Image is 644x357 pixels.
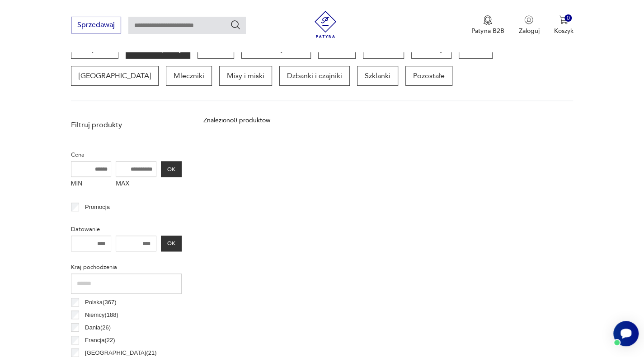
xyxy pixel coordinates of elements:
button: Sprzedawaj [71,17,121,33]
a: Sprzedawaj [71,23,121,29]
a: Ikona medaluPatyna B2B [471,15,504,35]
a: Szklanki [357,66,398,86]
button: OK [161,161,182,177]
div: 0 [564,14,572,22]
p: Zaloguj [518,27,539,35]
a: [GEOGRAPHIC_DATA] [71,66,159,86]
button: 0Koszyk [554,15,573,35]
button: Patyna B2B [471,15,504,35]
a: Dzbanki i czajniki [279,66,350,86]
label: MIN [71,177,112,191]
img: Patyna - sklep z meblami i dekoracjami vintage [312,11,339,38]
button: OK [161,236,182,251]
p: Francja ( 22 ) [85,335,115,345]
button: Szukaj [230,19,241,30]
img: Ikonka użytkownika [524,15,533,24]
iframe: Smartsupp widget button [613,321,639,346]
img: Ikona medalu [483,15,492,25]
a: Pozostałe [405,66,452,86]
p: Kraj pochodzenia [71,262,182,272]
p: Dania ( 26 ) [85,323,111,333]
p: Promocja [85,202,110,212]
p: Filtruj produkty [71,120,182,130]
label: MAX [116,177,156,191]
p: Niemcy ( 188 ) [85,310,118,320]
p: Polska ( 367 ) [85,297,116,307]
a: Misy i miski [219,66,272,86]
p: Datowanie [71,224,182,234]
button: Zaloguj [518,15,539,35]
img: Ikona koszyka [559,15,568,24]
div: Znaleziono 0 produktów [203,116,270,125]
a: Mleczniki [166,66,212,86]
p: Koszyk [554,27,573,35]
p: Cena [71,150,182,160]
p: Patyna B2B [471,27,504,35]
